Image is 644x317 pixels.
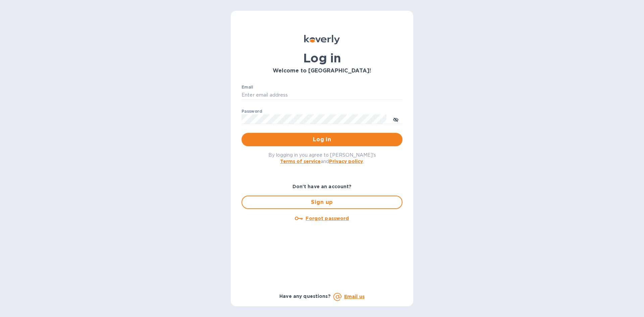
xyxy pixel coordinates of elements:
[329,159,363,164] a: Privacy policy
[306,216,349,221] u: Forgot password
[344,294,365,299] a: Email us
[279,294,331,299] b: Have any questions?
[247,136,397,144] span: Log in
[241,68,402,74] h3: Welcome to [GEOGRAPHIC_DATA]!
[241,51,402,65] h1: Log in
[241,133,402,146] button: Log in
[241,109,262,113] label: Password
[280,159,321,164] a: Terms of service
[268,152,376,164] span: By logging in you agree to [PERSON_NAME]'s and .
[248,198,396,206] span: Sign up
[292,184,352,189] b: Don't have an account?
[241,85,253,89] label: Email
[241,90,402,100] input: Enter email address
[304,35,340,44] img: Koverly
[241,196,402,209] button: Sign up
[389,112,402,126] button: toggle password visibility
